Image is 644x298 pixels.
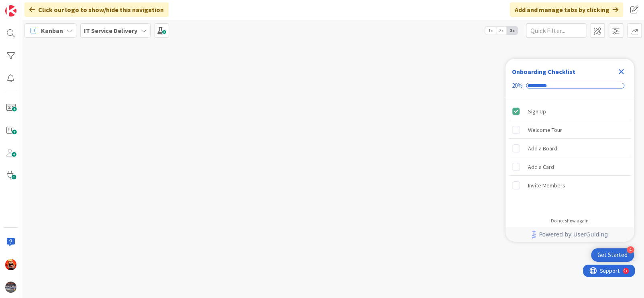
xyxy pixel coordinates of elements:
[24,2,169,17] div: Click our logo to show/hide this navigation
[496,27,507,35] span: 2x
[5,259,16,270] img: VN
[510,2,623,17] div: Add and manage tabs by clicking
[512,82,628,89] div: Checklist progress: 20%
[509,140,631,157] div: Add a Board is incomplete.
[5,5,16,16] img: Visit kanbanzone.com
[509,158,631,176] div: Add a Card is incomplete.
[41,3,45,10] div: 9+
[528,144,557,153] div: Add a Board
[526,23,586,38] input: Quick Filter...
[509,227,630,242] a: Powered by UserGuiding
[512,82,523,89] div: 20%
[597,251,628,259] div: Get Started
[485,27,496,35] span: 1x
[627,246,634,253] div: 4
[528,125,562,135] div: Welcome Tour
[509,121,631,139] div: Welcome Tour is incomplete.
[551,218,589,224] div: Do not show again
[512,67,575,76] div: Onboarding Checklist
[5,282,16,293] img: avatar
[528,107,546,116] div: Sign Up
[528,181,565,190] div: Invite Members
[17,1,37,11] span: Support
[84,27,137,35] b: IT Service Delivery
[539,230,608,239] span: Powered by UserGuiding
[41,26,63,35] span: Kanban
[509,103,631,120] div: Sign Up is complete.
[507,27,518,35] span: 3x
[505,59,634,242] div: Checklist Container
[509,177,631,194] div: Invite Members is incomplete.
[591,248,634,262] div: Open Get Started checklist, remaining modules: 4
[505,99,634,212] div: Checklist items
[615,65,628,78] div: Close Checklist
[505,227,634,242] div: Footer
[528,162,554,172] div: Add a Card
